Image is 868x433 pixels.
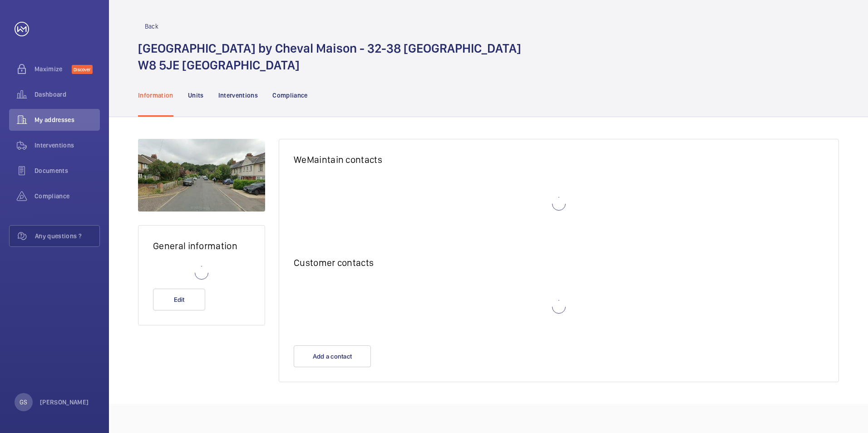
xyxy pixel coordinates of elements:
[294,154,824,165] h2: WeMaintain contacts
[35,64,72,74] span: Maximize
[294,345,371,367] button: Add a contact
[218,91,258,100] p: Interventions
[188,91,204,100] p: Units
[35,231,99,241] span: Any questions ?
[72,65,93,74] span: Discover
[153,289,205,310] button: Edit
[40,398,89,407] p: [PERSON_NAME]
[138,40,521,74] h1: [GEOGRAPHIC_DATA] by Cheval Maison - 32-38 [GEOGRAPHIC_DATA] W8 5JE [GEOGRAPHIC_DATA]
[35,192,100,201] span: Compliance
[145,22,158,31] p: Back
[272,91,308,100] p: Compliance
[35,141,100,150] span: Interventions
[294,257,824,268] h2: Customer contacts
[153,240,250,251] h2: General information
[35,115,100,124] span: My addresses
[138,91,173,100] p: Information
[20,398,27,407] p: GS
[35,166,100,175] span: Documents
[35,90,100,99] span: Dashboard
